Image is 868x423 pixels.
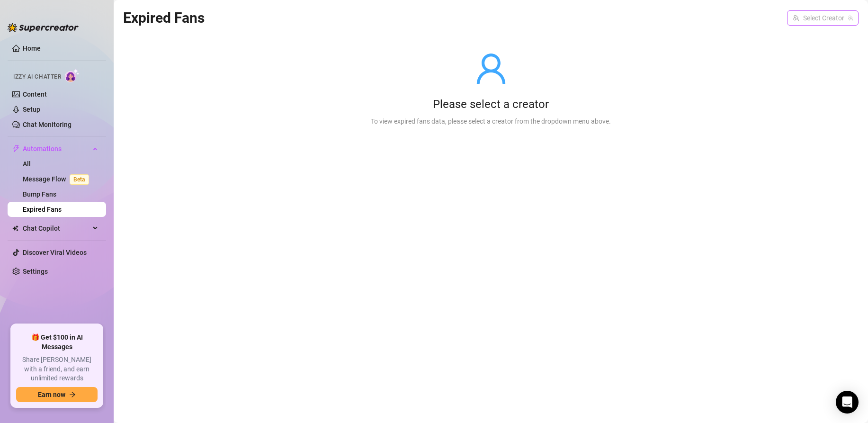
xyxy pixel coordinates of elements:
a: Content [23,90,47,98]
a: Setup [23,106,40,113]
img: logo-BBDzfeDw.svg [8,23,79,32]
span: arrow-right [69,391,76,398]
article: Expired Fans [123,7,205,29]
span: thunderbolt [12,145,20,153]
span: Automations [23,141,90,156]
span: Beta [70,174,89,185]
a: Bump Fans [23,190,56,198]
span: Share [PERSON_NAME] with a friend, and earn unlimited rewards [16,355,98,383]
span: 🎁 Get $100 in AI Messages [16,333,98,351]
span: team [848,15,853,21]
div: Open Intercom Messenger [836,391,859,414]
button: Earn nowarrow-right [16,387,98,402]
span: Chat Copilot [23,221,90,236]
div: To view expired fans data, please select a creator from the dropdown menu above. [371,116,611,126]
span: Izzy AI Chatter [13,72,61,81]
a: Settings [23,268,48,275]
a: Home [23,45,41,52]
span: Earn now [38,391,65,398]
img: Chat Copilot [12,225,18,232]
a: Expired Fans [23,206,62,213]
a: All [23,160,31,168]
div: Please select a creator [371,97,611,112]
a: Message FlowBeta [23,175,93,183]
a: Discover Viral Videos [23,249,87,256]
a: Chat Monitoring [23,121,72,128]
span: user [474,52,508,86]
img: AI Chatter [65,69,80,82]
